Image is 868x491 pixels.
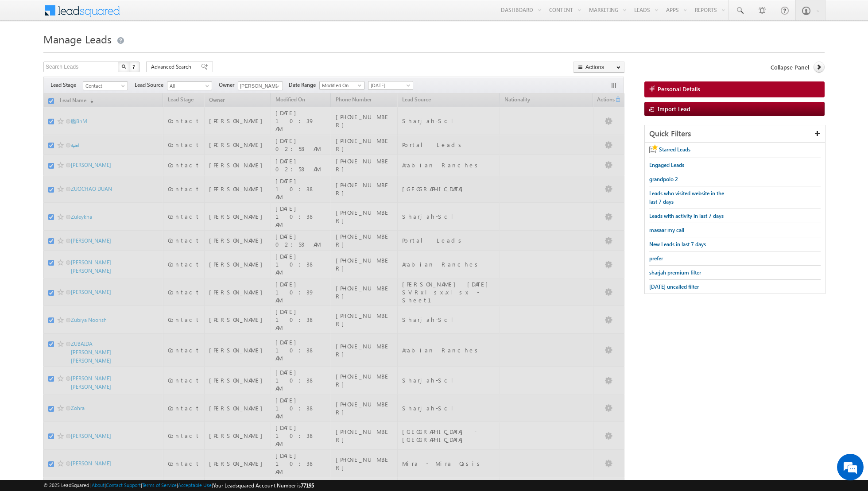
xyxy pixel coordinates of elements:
[43,481,314,490] span: © 2025 LeadSquared | | | | |
[12,82,162,266] textarea: Type your message and hit 'Enter'
[129,62,139,72] button: ?
[573,62,624,73] button: Actions
[649,176,678,182] span: grandpolo 2
[771,63,809,71] span: Collapse Panel
[46,46,149,58] div: Chat with us now
[106,482,141,488] a: Contact Support
[135,81,167,89] span: Lead Source
[649,241,706,247] span: New Leads in last 7 days
[167,82,209,90] span: All
[289,81,319,89] span: Date Range
[83,82,125,90] span: Contact
[320,81,362,89] span: Modified On
[120,273,161,285] em: Start Chat
[649,227,684,233] span: masaar my call
[219,81,238,89] span: Owner
[658,105,690,112] span: Import Lead
[649,255,663,262] span: prefer
[649,269,701,276] span: sharjah premium filter
[301,482,314,489] span: 77195
[238,81,283,90] input: Type to Search
[92,482,105,488] a: About
[43,32,112,46] span: Manage Leads
[83,81,128,90] a: Contact
[121,64,126,69] img: Search
[644,81,825,97] a: Personal Details
[132,63,136,70] span: ?
[649,213,724,219] span: Leads with activity in last 7 days
[142,482,177,488] a: Terms of Service
[368,81,413,90] a: [DATE]
[645,125,825,143] div: Quick Filters
[649,190,724,205] span: Leads who visited website in the last 7 days
[167,81,212,90] a: All
[178,482,212,488] a: Acceptable Use
[213,482,314,489] span: Your Leadsquared Account Number is
[15,46,37,58] img: d_60004797649_company_0_60004797649
[50,81,83,89] span: Lead Stage
[658,85,700,93] span: Personal Details
[151,63,194,71] span: Advanced Search
[271,82,282,91] a: Show All Items
[659,146,690,153] span: Starred Leads
[649,283,699,290] span: [DATE] uncalled filter
[368,81,411,89] span: [DATE]
[649,162,684,168] span: Engaged Leads
[319,81,364,90] a: Modified On
[145,4,167,26] div: Minimize live chat window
